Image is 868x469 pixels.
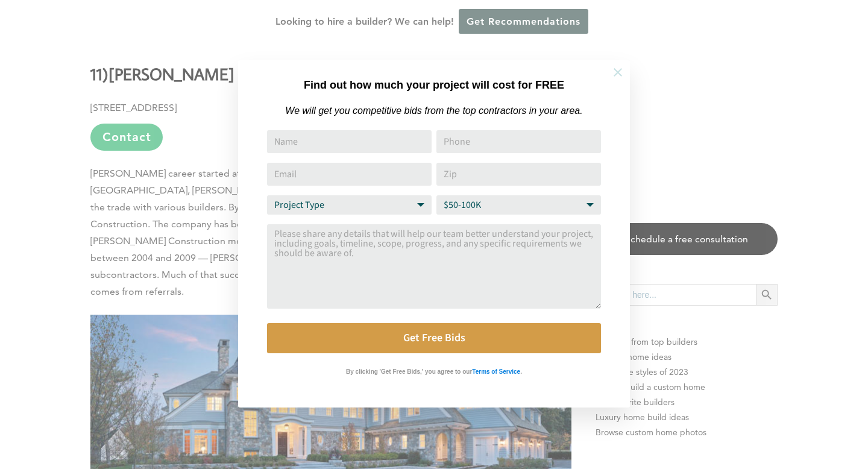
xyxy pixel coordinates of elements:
em: We will get you competitive bids from the top contractors in your area. [285,105,582,116]
select: Project Type [267,195,432,215]
textarea: Comment or Message [267,224,601,309]
a: Terms of Service [472,365,520,376]
input: Zip [436,163,601,186]
input: Name [267,130,432,153]
iframe: Drift Widget Chat Controller [637,382,854,455]
select: Budget Range [436,195,601,215]
strong: . [520,368,522,375]
input: Email Address [267,163,432,186]
strong: By clicking 'Get Free Bids,' you agree to our [346,368,472,375]
button: Close [597,51,639,93]
button: Get Free Bids [267,323,601,353]
input: Phone [436,130,601,153]
strong: Find out how much your project will cost for FREE [304,79,564,91]
strong: Terms of Service [472,368,520,375]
